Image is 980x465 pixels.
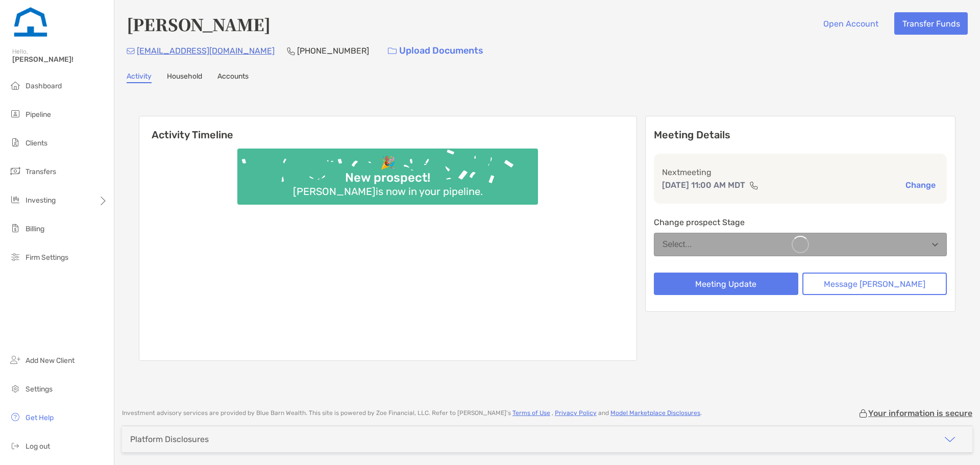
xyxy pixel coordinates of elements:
[944,433,956,446] img: icon arrow
[289,185,487,198] div: [PERSON_NAME] is now in your pipeline.
[9,108,21,120] img: pipeline icon
[9,193,21,206] img: investing icon
[26,167,56,176] span: Transfers
[12,4,49,41] img: Zoe Logo
[9,222,21,234] img: billing icon
[749,181,758,189] img: communication type
[26,196,56,205] span: Investing
[654,273,798,295] button: Meeting Update
[26,442,50,451] span: Log out
[26,139,47,148] span: Clients
[26,253,68,262] span: Firm Settings
[815,12,886,35] button: Open Account
[297,44,369,57] p: [PHONE_NUMBER]
[127,12,271,36] h4: [PERSON_NAME]
[9,354,21,366] img: add_new_client icon
[127,48,135,54] img: Email Icon
[9,79,21,91] img: dashboard icon
[662,166,939,179] p: Next meeting
[122,409,702,417] p: Investment advisory services are provided by Blue Barn Wealth . This site is powered by Zoe Finan...
[894,12,968,35] button: Transfer Funds
[26,356,75,365] span: Add New Client
[9,165,21,177] img: transfers icon
[654,129,947,141] p: Meeting Details
[167,72,202,83] a: Household
[376,156,400,170] div: 🎉
[26,225,44,233] span: Billing
[127,72,152,83] a: Activity
[341,170,434,185] div: New prospect!
[802,273,947,295] button: Message [PERSON_NAME]
[26,82,62,90] span: Dashboard
[12,55,108,64] span: [PERSON_NAME]!
[9,251,21,263] img: firm-settings icon
[868,408,972,418] p: Your information is secure
[9,382,21,395] img: settings icon
[137,44,275,57] p: [EMAIL_ADDRESS][DOMAIN_NAME]
[26,110,51,119] span: Pipeline
[902,180,939,190] button: Change
[654,216,947,229] p: Change prospect Stage
[9,411,21,423] img: get-help icon
[26,413,54,422] span: Get Help
[9,439,21,452] img: logout icon
[287,47,295,55] img: Phone Icon
[662,179,745,191] p: [DATE] 11:00 AM MDT
[130,434,209,444] div: Platform Disclosures
[139,116,636,141] h6: Activity Timeline
[26,385,53,394] span: Settings
[381,40,490,62] a: Upload Documents
[610,409,700,417] a: Model Marketplace Disclosures
[388,47,397,55] img: button icon
[512,409,550,417] a: Terms of Use
[217,72,249,83] a: Accounts
[9,136,21,149] img: clients icon
[555,409,597,417] a: Privacy Policy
